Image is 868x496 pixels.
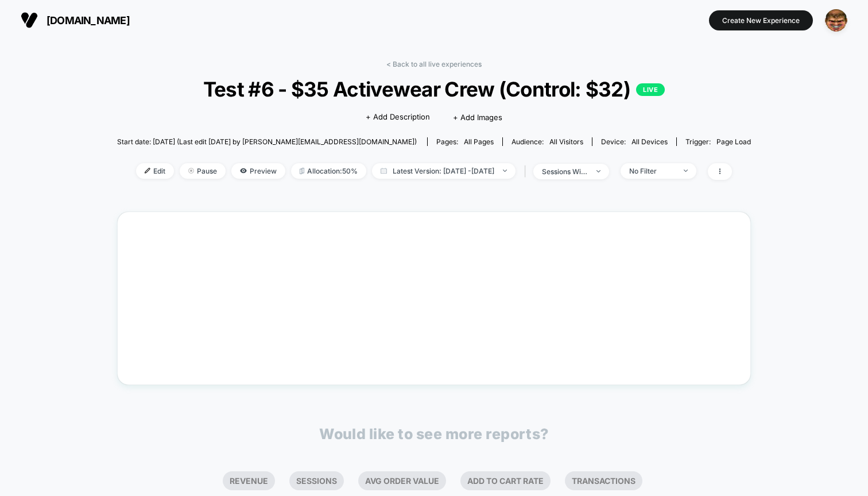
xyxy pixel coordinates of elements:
span: | [521,163,533,180]
img: end [188,168,194,174]
img: calendar [381,168,387,174]
a: < Back to all live experiences [386,60,482,68]
li: Avg Order Value [358,471,446,490]
div: Pages: [436,137,494,146]
span: Device: [592,137,676,146]
span: Latest Version: [DATE] - [DATE] [372,163,516,179]
div: sessions with impression [542,167,588,176]
li: Sessions [289,471,344,490]
span: All Visitors [549,137,583,146]
img: ppic [825,9,847,32]
div: Audience: [511,137,583,146]
span: all pages [464,137,494,146]
span: Allocation: 50% [291,163,366,179]
div: Trigger: [685,137,751,146]
img: end [596,170,600,172]
span: Preview [231,163,285,179]
button: ppic [821,9,851,32]
img: rebalance [300,168,304,174]
li: Revenue [223,471,275,490]
span: Test #6 - $35 Activewear Crew (Control: $32) [149,77,719,101]
span: Page Load [716,137,751,146]
span: + Add Images [453,113,502,122]
span: Start date: [DATE] (Last edit [DATE] by [PERSON_NAME][EMAIL_ADDRESS][DOMAIN_NAME]) [117,137,417,146]
span: + Add Description [366,111,430,123]
span: Edit [136,163,174,179]
button: Create New Experience [709,10,813,30]
p: LIVE [636,83,665,96]
div: No Filter [629,167,675,175]
span: Pause [180,163,226,179]
li: Add To Cart Rate [460,471,551,490]
img: end [503,170,507,172]
span: all devices [631,137,668,146]
img: end [684,170,688,172]
li: Transactions [565,471,642,490]
img: Visually logo [21,11,38,29]
img: edit [145,168,150,174]
span: [DOMAIN_NAME] [46,14,130,26]
button: [DOMAIN_NAME] [17,11,133,29]
p: Would like to see more reports? [319,425,549,443]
